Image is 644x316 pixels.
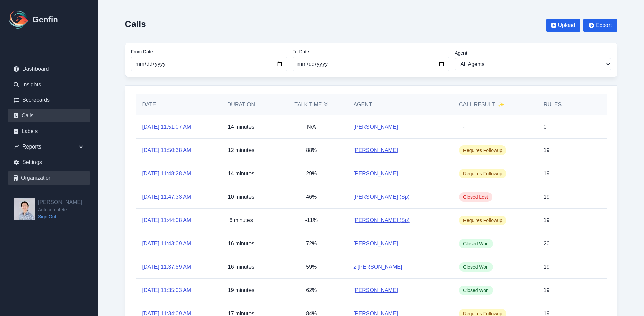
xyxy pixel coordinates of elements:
[459,286,493,295] span: Closed Won
[459,100,504,109] h5: Call Result
[8,140,90,154] div: Reports
[306,170,317,178] p: 29%
[583,19,617,32] button: Export
[142,146,191,154] a: [DATE] 11:50:38 AM
[229,216,253,224] p: 6 minutes
[459,145,506,155] span: Requires Followup
[142,240,191,248] a: [DATE] 11:43:09 AM
[213,100,269,109] h5: Duration
[353,286,398,294] a: [PERSON_NAME]
[353,146,398,154] a: [PERSON_NAME]
[8,78,90,91] a: Insights
[8,9,30,30] img: Logo
[353,240,398,248] a: [PERSON_NAME]
[142,263,191,271] a: [DATE] 11:37:59 AM
[306,286,317,294] p: 62%
[353,100,372,109] h5: Agent
[544,286,550,294] p: 19
[228,286,254,294] p: 19 minutes
[228,240,254,248] p: 16 minutes
[459,192,492,202] span: Closed Lost
[459,169,506,178] span: Requires Followup
[228,146,254,154] p: 12 minutes
[142,123,191,131] a: [DATE] 11:51:07 AM
[353,170,398,178] a: [PERSON_NAME]
[38,206,82,213] span: Autocomplete
[459,262,493,272] span: Closed Won
[353,123,398,131] a: [PERSON_NAME]
[142,193,191,201] a: [DATE] 11:47:33 AM
[498,100,504,109] span: ✨
[228,263,254,271] p: 16 minutes
[544,170,550,178] p: 19
[8,125,90,138] a: Labels
[306,240,317,248] p: 72%
[544,263,550,271] p: 19
[459,122,469,132] span: -
[544,100,562,109] h5: Rules
[293,48,449,55] label: To Date
[32,14,58,25] h1: Genfin
[8,171,90,185] a: Organization
[305,216,318,224] p: -11%
[8,93,90,107] a: Scorecards
[142,216,191,224] a: [DATE] 11:44:08 AM
[353,193,409,201] a: [PERSON_NAME] (Sp)
[306,193,317,201] p: 46%
[558,21,575,29] span: Upload
[142,286,191,294] a: [DATE] 11:35:03 AM
[544,193,550,201] p: 19
[14,198,35,220] img: Jeffrey Pang
[38,198,82,206] h2: [PERSON_NAME]
[307,124,316,130] span: N/A
[8,156,90,169] a: Settings
[544,216,550,224] p: 19
[544,240,550,248] p: 20
[228,123,254,131] p: 14 minutes
[544,123,547,131] p: 0
[353,263,402,271] a: z [PERSON_NAME]
[8,109,90,122] a: Calls
[8,62,90,76] a: Dashboard
[306,263,317,271] p: 59%
[131,48,287,55] label: From Date
[283,100,340,109] h5: Talk Time %
[228,170,254,178] p: 14 minutes
[546,19,581,32] button: Upload
[459,239,493,248] span: Closed Won
[459,216,506,225] span: Requires Followup
[544,146,550,154] p: 19
[596,21,612,29] span: Export
[142,170,191,178] a: [DATE] 11:48:28 AM
[353,216,409,224] a: [PERSON_NAME] (Sp)
[228,193,254,201] p: 10 minutes
[142,100,199,109] h5: Date
[306,146,317,154] p: 88%
[455,50,611,57] label: Agent
[125,19,146,29] h2: Calls
[38,213,82,220] a: Sign Out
